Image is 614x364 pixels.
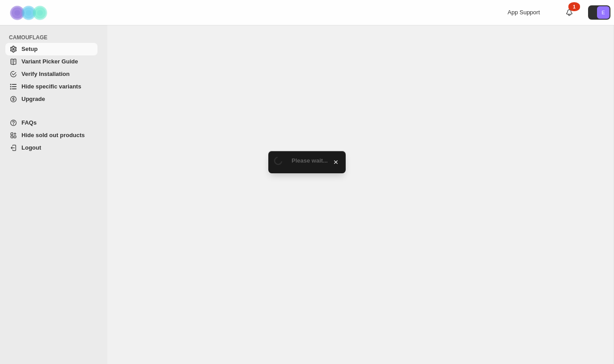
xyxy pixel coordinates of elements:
[508,9,540,16] span: App Support
[565,8,574,17] a: 1
[5,117,97,129] a: FAQs
[21,46,38,52] span: Setup
[601,10,605,15] text: E
[5,142,97,154] a: Logout
[292,157,328,164] span: Please wait...
[5,80,97,93] a: Hide specific variants
[597,6,610,19] span: Avatar with initials E
[5,43,97,55] a: Setup
[21,58,78,65] span: Variant Picker Guide
[5,129,97,142] a: Hide sold out products
[5,68,97,80] a: Verify Installation
[21,119,37,126] span: FAQs
[588,5,610,20] button: Avatar with initials E
[21,71,70,77] span: Verify Installation
[21,96,45,102] span: Upgrade
[21,83,81,90] span: Hide specific variants
[21,144,41,151] span: Logout
[9,34,101,41] span: CAMOUFLAGE
[568,2,580,11] div: 1
[5,93,97,105] a: Upgrade
[21,132,85,138] span: Hide sold out products
[7,0,52,25] img: Camouflage
[5,55,97,68] a: Variant Picker Guide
